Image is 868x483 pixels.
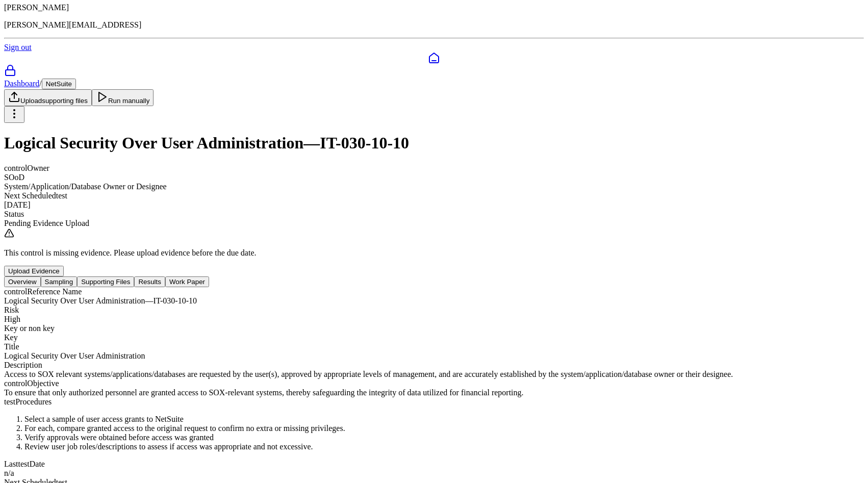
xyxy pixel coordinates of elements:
[42,79,76,89] button: NetSuite
[4,296,864,306] div: Logical Security Over User Administration — IT-030-10-10
[4,397,864,406] div: test Procedures
[4,134,864,152] h1: Logical Security Over User Administration — IT-030-10-10
[4,3,864,12] p: [PERSON_NAME]
[4,306,864,315] div: Risk
[4,370,864,379] div: Access to SOX relevant systems/applications/databases are requested by the user(s), approved by a...
[41,276,78,287] button: Sampling
[134,276,165,287] button: Results
[24,442,864,451] li: Review user job roles/descriptions to assess if access was appropriate and not excessive.
[4,248,864,258] p: This control is missing evidence. Please upload evidence before the due date.
[4,52,864,64] a: Dashboard
[24,415,864,424] li: Select a sample of user access grants to NetSuite
[4,351,145,360] span: Logical Security Over User Administration
[4,287,864,296] div: control Reference Name
[4,79,864,89] div: /
[4,315,864,324] div: High
[4,379,864,388] div: control Objective
[4,460,864,469] div: Last test Date
[4,89,92,106] button: Uploadsupporting files
[4,469,864,478] div: n/a
[4,191,864,200] div: Next Scheduled test
[4,266,64,276] button: Upload Evidence
[4,276,41,287] button: Overview
[4,342,864,351] div: Title
[92,89,154,106] button: Run manually
[24,433,864,442] li: Verify approvals were obtained before access was granted
[165,276,209,287] button: Work Paper
[4,164,864,173] div: control Owner
[4,79,39,88] a: Dashboard
[4,173,24,182] span: SOoD
[4,333,864,342] div: Key
[4,20,864,30] p: [PERSON_NAME][EMAIL_ADDRESS]
[4,182,167,191] span: System/Application/Database Owner or Designee
[4,200,864,210] div: [DATE]
[4,64,864,79] a: SOC
[77,276,134,287] button: Supporting Files
[4,361,864,370] div: Description
[4,388,864,397] div: To ensure that only authorized personnel are granted access to SOX-relevant systems, thereby safe...
[4,210,864,219] div: Status
[24,424,864,433] li: For each, compare granted access to the original request to confirm no extra or missing privileges.
[4,324,864,333] div: Key or non key
[4,276,864,287] nav: Tabs
[4,43,32,52] a: Sign out
[4,219,864,228] div: Pending Evidence Upload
